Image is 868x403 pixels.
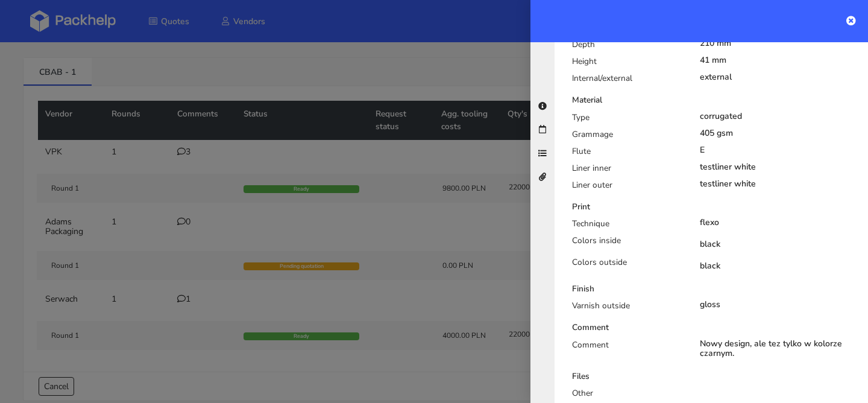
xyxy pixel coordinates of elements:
[572,322,609,333] b: Comment
[700,300,860,309] div: gloss
[700,72,860,82] div: external
[563,112,691,129] div: Type
[563,300,691,317] div: Varnish outside
[700,129,860,138] div: 405 gsm
[700,39,860,48] div: 210 mm
[700,56,860,65] div: 41 mm
[563,56,691,72] div: Height
[563,387,691,399] div: Other
[563,129,691,145] div: Grammage
[572,370,590,382] b: Files
[563,162,691,179] div: Liner inner
[563,179,691,196] div: Liner outer
[563,339,691,366] div: Comment
[700,145,860,155] div: E
[700,162,860,172] div: testliner white
[700,339,860,358] div: Nowy design, ale tez tylko w kolorze czarnym.
[563,235,691,256] div: Colors inside
[563,72,691,89] div: Internal/external
[700,261,860,271] div: black
[563,145,691,162] div: Flute
[563,256,691,278] div: Colors outside
[563,218,691,235] div: Technique
[700,218,860,227] div: flexo
[563,39,691,56] div: Depth
[700,112,860,121] div: corrugated
[572,94,602,106] b: Material
[572,283,594,294] b: Finish
[572,201,590,212] b: Print
[700,179,860,189] div: testliner white
[700,240,860,249] div: black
